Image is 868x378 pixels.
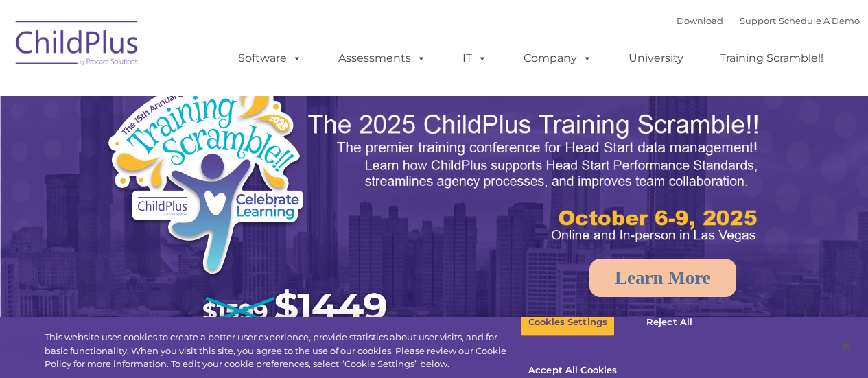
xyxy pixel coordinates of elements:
[325,45,440,72] a: Assessments
[449,45,501,72] a: IT
[740,15,776,26] a: Support
[9,11,146,80] img: ChildPlus by Procare Solutions
[626,308,712,337] button: Reject All
[831,331,861,362] button: Close
[521,308,615,337] button: Cookies Settings
[224,45,316,72] a: Software
[510,45,606,72] a: Company
[779,15,860,26] a: Schedule A Demo
[615,45,697,72] a: University
[677,15,723,26] a: Download
[677,15,860,26] font: |
[706,45,837,72] a: Training Scramble!!
[45,331,521,371] div: This website uses cookies to create a better user experience, provide statistics about user visit...
[589,259,736,297] a: Learn More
